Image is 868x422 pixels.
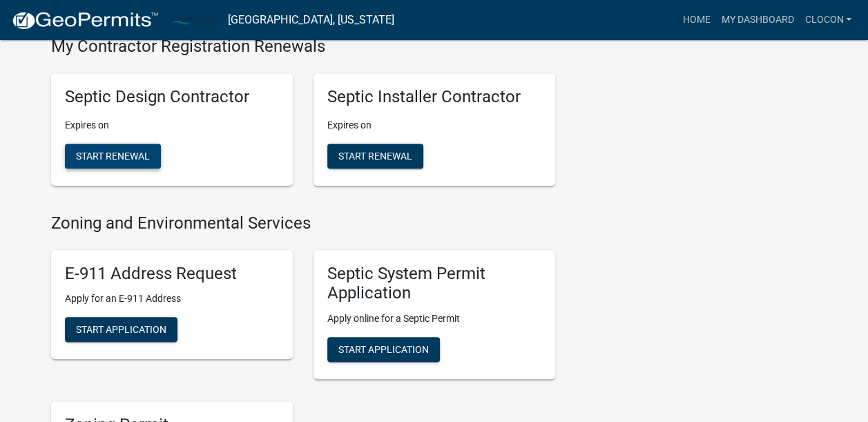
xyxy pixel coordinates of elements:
[65,264,279,284] h5: E-911 Address Request
[327,144,423,169] button: Start Renewal
[65,317,177,342] button: Start Application
[799,7,857,33] a: CloCon
[338,150,412,161] span: Start Renewal
[65,87,279,107] h5: Septic Design Contractor
[715,7,799,33] a: My Dashboard
[327,311,541,326] p: Apply online for a Septic Permit
[65,144,161,169] button: Start Renewal
[76,150,150,161] span: Start Renewal
[327,264,541,304] h5: Septic System Permit Application
[327,87,541,107] h5: Septic Installer Contractor
[65,291,279,306] p: Apply for an E-911 Address
[76,324,166,335] span: Start Application
[51,213,555,233] h4: Zoning and Environmental Services
[65,118,279,133] p: Expires on
[677,7,715,33] a: Home
[51,37,555,197] wm-registration-list-section: My Contractor Registration Renewals
[51,37,555,57] h4: My Contractor Registration Renewals
[228,8,394,32] a: [GEOGRAPHIC_DATA], [US_STATE]
[170,10,217,29] img: Carlton County, Minnesota
[327,118,541,133] p: Expires on
[327,337,440,362] button: Start Application
[338,344,429,355] span: Start Application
